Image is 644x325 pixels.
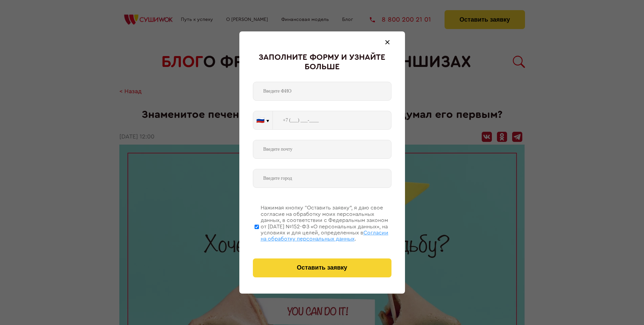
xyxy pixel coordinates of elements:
button: Оставить заявку [253,258,391,277]
input: Введите почту [253,140,391,159]
button: 🇷🇺 [253,111,272,129]
input: +7 (___) ___-____ [273,111,391,130]
div: Заполните форму и узнайте больше [253,53,391,72]
input: Введите ФИО [253,82,391,101]
span: Согласии на обработку персональных данных [261,230,388,242]
div: Нажимая кнопку “Оставить заявку”, я даю свое согласие на обработку моих персональных данных, в со... [261,205,391,242]
input: Введите город [253,169,391,188]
